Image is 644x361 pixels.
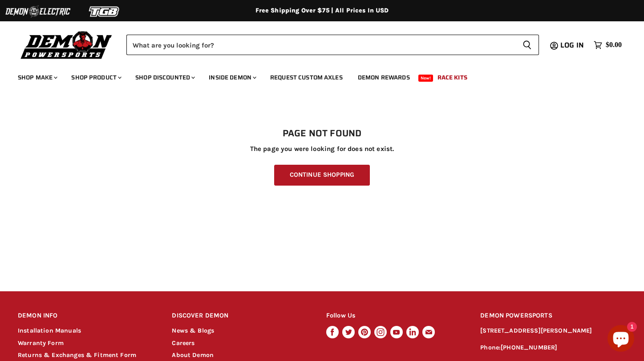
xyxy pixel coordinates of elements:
[18,339,64,347] a: Warranty Form
[129,68,200,87] a: Shop Discounted
[172,327,214,334] a: News & Blogs
[515,35,539,55] button: Search
[126,35,515,55] input: Search
[606,41,622,49] span: $0.00
[605,325,637,354] inbox-online-store-chat: Shopify online store chat
[172,305,309,326] h2: DISCOVER DEMON
[172,339,194,347] a: Careers
[172,351,214,359] a: About Demon
[556,41,589,49] a: Log in
[263,68,349,87] a: Request Custom Axles
[560,40,584,51] span: Log in
[18,351,136,359] a: Returns & Exchanges & Fitment Form
[326,305,464,326] h2: Follow Us
[126,35,539,55] form: Product
[589,39,626,52] a: $0.00
[18,29,115,60] img: Demon Powersports
[202,68,262,87] a: Inside Demon
[4,3,71,20] img: Demon Electric Logo 2
[71,3,138,20] img: TGB Logo 2
[274,165,370,186] a: Continue Shopping
[480,305,626,326] h2: DEMON POWERSPORTS
[11,68,63,87] a: Shop Make
[18,145,626,153] p: The page you were looking for does not exist.
[351,68,417,87] a: Demon Rewards
[480,326,626,336] p: [STREET_ADDRESS][PERSON_NAME]
[18,305,155,326] h2: DEMON INFO
[431,68,474,87] a: Race Kits
[18,327,81,334] a: Installation Manuals
[65,68,127,87] a: Shop Product
[18,128,626,139] h1: Page not found
[418,75,433,82] span: New!
[501,344,557,351] a: [PHONE_NUMBER]
[480,343,626,353] p: Phone:
[11,65,620,87] ul: Main menu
